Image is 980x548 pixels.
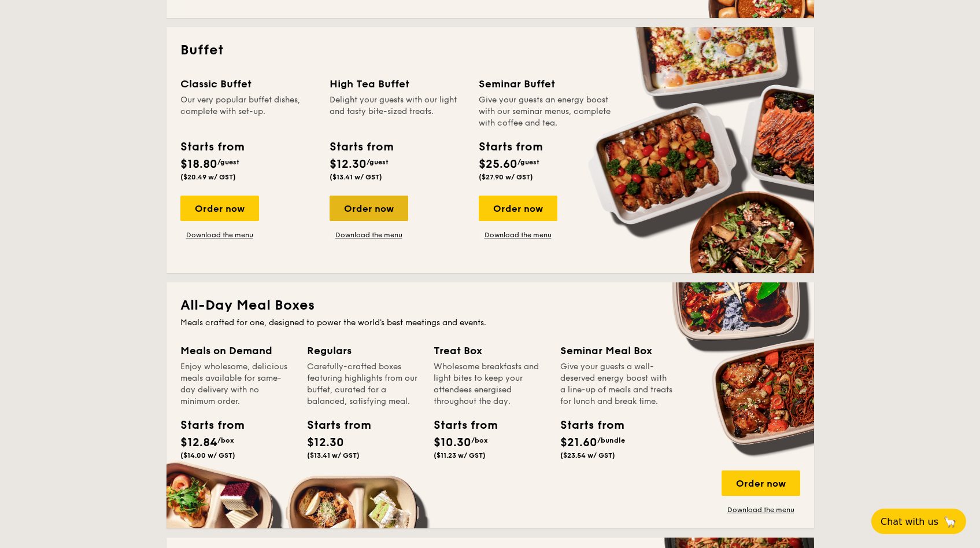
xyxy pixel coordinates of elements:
span: ($13.41 w/ GST) [330,173,382,181]
span: ($14.00 w/ GST) [180,451,235,459]
div: Our very popular buffet dishes, complete with set-up. [180,94,316,129]
span: $12.84 [180,436,217,450]
span: ($11.23 w/ GST) [434,451,486,459]
div: Regulars [307,343,420,359]
div: Give your guests an energy boost with our seminar menus, complete with coffee and tea. [479,94,614,129]
div: Seminar Buffet [479,76,614,92]
span: Chat with us [881,516,938,527]
div: Meals on Demand [180,343,293,359]
h2: Buffet [180,41,800,60]
div: Enjoy wholesome, delicious meals available for same-day delivery with no minimum order. [180,361,293,407]
div: Order now [330,196,408,221]
a: Download the menu [330,230,408,240]
div: Starts from [434,417,486,434]
span: /bundle [597,436,625,444]
div: Starts from [330,138,393,156]
div: Starts from [307,417,359,434]
span: $21.60 [560,436,597,450]
span: $12.30 [307,436,344,450]
span: ($27.90 w/ GST) [479,173,533,181]
span: /guest [217,158,239,166]
div: Order now [180,196,259,221]
span: /guest [367,158,389,166]
div: Delight your guests with our light and tasty bite-sized treats. [330,94,465,129]
div: Classic Buffet [180,76,316,92]
div: Meals crafted for one, designed to power the world's best meetings and events. [180,317,800,329]
div: Starts from [180,138,243,156]
div: Wholesome breakfasts and light bites to keep your attendees energised throughout the day. [434,361,546,407]
div: Treat Box [434,343,546,359]
span: ($13.41 w/ GST) [307,451,360,459]
button: Chat with us🦙 [871,509,966,534]
span: ($20.49 w/ GST) [180,173,236,181]
div: Seminar Meal Box [560,343,673,359]
span: /box [217,436,234,444]
span: $12.30 [330,157,367,171]
div: High Tea Buffet [330,76,465,92]
div: Carefully-crafted boxes featuring highlights from our buffet, curated for a balanced, satisfying ... [307,361,420,407]
div: Order now [722,470,800,496]
span: $25.60 [479,157,517,171]
div: Order now [479,196,557,221]
div: Starts from [479,138,542,156]
span: $18.80 [180,157,217,171]
span: /guest [517,158,539,166]
div: Starts from [560,417,612,434]
span: $10.30 [434,436,471,450]
div: Give your guests a well-deserved energy boost with a line-up of meals and treats for lunch and br... [560,361,673,407]
span: 🦙 [943,515,957,528]
h2: All-Day Meal Boxes [180,296,800,315]
div: Starts from [180,417,232,434]
a: Download the menu [180,230,259,240]
span: /box [471,436,488,444]
a: Download the menu [479,230,557,240]
a: Download the menu [722,505,800,514]
span: ($23.54 w/ GST) [560,451,615,459]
